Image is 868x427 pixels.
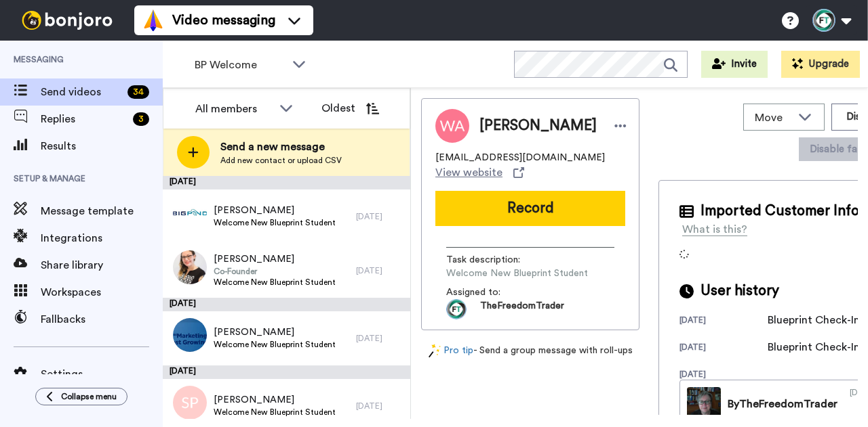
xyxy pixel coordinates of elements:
a: Pro tip [429,344,473,358]
span: Imported Customer Info [701,201,859,221]
div: [DATE] [356,265,403,276]
button: Collapse menu [35,388,127,405]
div: [DATE] [679,342,768,355]
div: [DATE] [163,176,410,189]
img: vm-color.svg [142,9,164,31]
span: Welcome New Blueprint Student [214,339,336,350]
div: - Send a group message with roll-ups [421,344,639,358]
span: Workspaces [41,284,163,300]
button: Invite [701,51,768,78]
span: [PERSON_NAME] [214,393,336,407]
span: Welcome New Blueprint Student [214,217,336,228]
span: Share library [41,257,163,273]
img: 9883f2bc-2f6d-458a-98bd-f0c67fe469d1.jpg [173,318,207,352]
div: [DATE] [163,365,410,379]
div: 34 [127,85,149,99]
span: Integrations [41,230,163,246]
img: bj-logo-header-white.svg [16,11,118,30]
img: 84be4fcb-3773-45d2-8457-371cd1a6f14a.jpg [173,196,207,230]
span: [PERSON_NAME] [479,116,597,136]
div: What is this? [682,221,747,238]
button: Record [435,191,625,226]
span: [PERSON_NAME] [214,252,336,266]
div: [DATE] [356,401,403,411]
span: Welcome New Blueprint Student [214,407,336,418]
div: [DATE] [679,315,768,328]
div: [DATE] [163,298,410,311]
span: [PERSON_NAME] [214,325,336,339]
span: User history [701,281,779,301]
span: [EMAIL_ADDRESS][DOMAIN_NAME] [435,151,605,164]
div: Blueprint Check-In [768,339,860,355]
button: Oldest [311,95,389,122]
div: Blueprint Check-In [768,312,860,328]
div: 3 [133,112,149,126]
img: aa511383-47eb-4547-b70f-51257f42bea2-1630295480.jpg [446,299,467,319]
span: Video messaging [172,11,275,30]
span: Move [755,110,791,126]
img: magic-wand.svg [429,344,441,358]
span: Send a new message [220,139,342,155]
span: Add new contact or upload CSV [220,155,342,166]
span: Send videos [41,84,122,100]
span: Assigned to: [446,286,541,299]
span: Replies [41,111,127,127]
span: TheFreedomTrader [480,299,564,319]
span: Welcome New Blueprint Student [214,277,336,288]
div: By TheFreedomTrader [728,396,837,412]
span: Settings [41,366,163,382]
span: [PERSON_NAME] [214,204,336,217]
div: All members [195,101,273,117]
span: Results [41,138,163,154]
div: [DATE] [356,211,403,222]
button: Upgrade [781,51,860,78]
a: View website [435,164,524,181]
span: Fallbacks [41,311,163,328]
div: [DATE] [356,333,403,344]
img: df775066-3439-46a1-86fc-cb5f313634a2-thumb.jpg [687,387,721,421]
span: View website [435,164,502,181]
span: Task description : [446,253,541,267]
span: Co-Founder [214,266,336,277]
img: c82be33f-5d18-47ca-90a2-97ac3d523543.jpg [173,250,207,284]
span: BP Welcome [195,57,285,73]
img: Image of Wes Arnott [435,109,469,143]
div: [DATE] [679,369,768,380]
img: sp.png [173,386,207,420]
span: Collapse menu [61,391,117,402]
span: Welcome New Blueprint Student [446,267,588,280]
span: Message template [41,203,163,219]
